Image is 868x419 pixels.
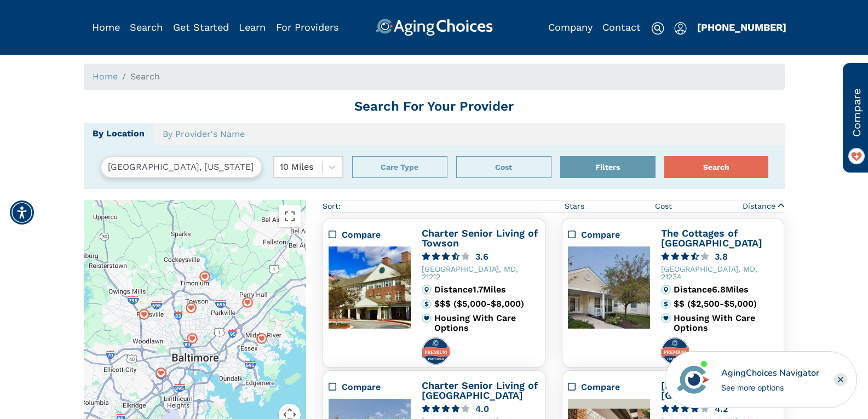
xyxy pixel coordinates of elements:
[560,156,656,178] div: Popover trigger
[675,361,712,398] img: avatar
[422,299,432,309] img: cost.svg
[565,200,584,212] span: Stars
[548,21,593,33] a: Company
[242,297,253,308] div: Popover trigger
[130,21,163,33] a: Search
[715,252,728,261] div: 3.8
[84,64,785,90] nav: breadcrumb
[139,309,150,320] img: search-map-marker.svg
[655,200,672,212] span: Cost
[239,21,266,33] a: Learn
[456,156,551,178] div: Popover trigger
[323,200,341,212] div: Sort:
[352,156,447,178] div: Popover trigger
[139,309,150,320] div: Popover trigger
[375,19,492,36] img: AgingChoices
[661,252,779,261] a: 3.8
[674,285,779,295] div: Distance 6.8 Miles
[743,200,775,212] span: Distance
[848,88,865,137] span: Compare
[661,299,671,309] img: cost.svg
[186,333,197,344] div: Popover trigger
[422,337,450,365] img: premium-profile-badge.svg
[100,156,262,178] input: Search by City, State, or Zip Code
[560,156,656,178] button: Filters
[276,21,338,33] a: For Providers
[256,333,267,344] img: search-map-marker.svg
[422,227,538,249] a: Charter Senior Living of Towson
[422,313,432,323] img: primary.svg
[721,366,819,380] div: AgingChoices Navigator
[153,123,254,146] a: By Provider's Name
[661,227,762,249] a: The Cottages of [GEOGRAPHIC_DATA]
[199,271,210,282] img: search-map-marker.svg
[434,299,539,309] div: $$$ ($5,000-$8,000)
[199,271,210,282] div: Popover trigger
[674,19,687,36] div: Popover trigger
[661,380,762,401] a: [PERSON_NAME][GEOGRAPHIC_DATA]
[651,22,664,35] img: search-icon.svg
[93,71,118,82] a: Home
[661,285,671,295] img: distance.svg
[434,285,539,295] div: Distance 1.7 Miles
[581,381,650,394] div: Compare
[256,333,267,344] div: Popover trigger
[92,21,120,33] a: Home
[697,21,786,33] a: [PHONE_NUMBER]
[721,382,819,393] div: See more options
[279,205,301,227] button: Toggle fullscreen view
[834,373,847,386] div: Close
[674,299,779,309] div: $$ ($2,500-$5,000)
[456,156,551,178] button: Cost
[664,156,768,178] button: Search
[422,405,539,413] a: 4.0
[352,156,447,178] button: Care Type
[661,405,779,413] a: 4.2
[422,380,538,401] a: Charter Senior Living of [GEOGRAPHIC_DATA]
[84,99,785,114] h1: Search For Your Provider
[434,313,539,333] div: Housing With Care Options
[568,228,650,242] div: Compare
[329,228,411,242] div: Compare
[10,200,34,225] div: Accessibility Menu
[185,302,196,313] div: Popover trigger
[130,19,163,36] div: Popover trigger
[185,302,196,313] img: search-map-marker.svg
[156,368,166,378] img: search-map-marker.svg
[84,123,153,145] a: By Location
[661,313,671,323] img: primary.svg
[422,265,539,280] div: [GEOGRAPHIC_DATA], MD, 21212
[422,252,539,261] a: 3.6
[342,228,411,242] div: Compare
[342,381,411,394] div: Compare
[130,71,160,82] span: Search
[602,21,641,33] a: Contact
[581,228,650,242] div: Compare
[475,405,489,413] div: 4.0
[173,21,229,33] a: Get Started
[661,337,689,365] img: premium-profile-badge.svg
[568,381,650,394] div: Compare
[329,381,411,394] div: Compare
[715,405,728,413] div: 4.2
[475,252,488,261] div: 3.6
[422,285,432,295] img: distance.svg
[661,265,779,280] div: [GEOGRAPHIC_DATA], MD, 21234
[242,297,253,308] img: search-map-marker.svg
[674,313,779,333] div: Housing With Care Options
[674,22,687,35] img: user-icon.svg
[156,368,166,378] div: Popover trigger
[186,333,197,344] img: search-map-marker.svg
[848,148,865,164] img: favorite_on.png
